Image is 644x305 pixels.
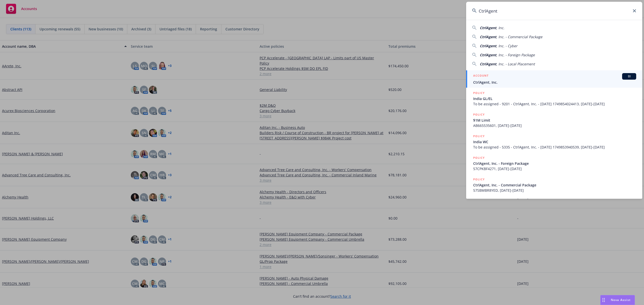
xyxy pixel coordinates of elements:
[624,74,634,79] span: BI
[611,298,631,302] span: Nova Assist
[473,73,489,79] h5: ACCOUNT
[496,43,517,48] span: , Inc. - Cyber
[473,182,636,188] span: CtrlAgent, Inc. - Commercial Package
[473,155,485,160] h5: POLICY
[496,25,504,30] span: , Inc.
[466,88,642,109] a: POLICYIndia GL/ELTo be assigned - 9201 - CtrlAgent, Inc. - [DATE] 1749854024413, [DATE]-[DATE]
[480,53,496,57] span: CtrlAgent
[473,139,636,144] span: India WC
[473,80,636,85] span: CtrlAgent, Inc.
[600,295,607,305] div: Drag to move
[473,177,485,182] h5: POLICY
[466,131,642,152] a: POLICYIndia WCTo be assigned - 5335 - CtrlAgent, Inc. - [DATE] 1749853940539, [DATE]-[DATE]
[600,295,635,305] button: Nova Assist
[466,70,642,88] a: ACCOUNTBICtrlAgent, Inc.
[496,62,535,66] span: , Inc. - Local Placement
[496,53,535,57] span: , Inc. - Foreign Package
[473,161,636,166] span: CtrlAgent, Inc. - Foreign Package
[473,112,485,117] h5: POLICY
[473,118,636,123] span: $1M Limit
[473,123,636,128] span: AB665535601, [DATE]-[DATE]
[466,109,642,131] a: POLICY$1M LimitAB665535601, [DATE]-[DATE]
[466,174,642,196] a: POLICYCtrlAgent, Inc. - Commercial Package57SBMBR8YED, [DATE]-[DATE]
[473,188,636,193] span: 57SBMBR8YED, [DATE]-[DATE]
[480,62,496,66] span: CtrlAgent
[473,90,485,95] h5: POLICY
[480,25,496,30] span: CtrlAgent
[466,2,642,20] input: Search...
[473,134,485,139] h5: POLICY
[473,101,636,107] span: To be assigned - 9201 - CtrlAgent, Inc. - [DATE] 1749854024413, [DATE]-[DATE]
[496,34,542,39] span: , Inc. - Commercial Package
[473,96,636,101] span: India GL/EL
[480,43,496,48] span: CtrlAgent
[473,166,636,171] span: 57CPKBF4271, [DATE]-[DATE]
[473,144,636,150] span: To be assigned - 5335 - CtrlAgent, Inc. - [DATE] 1749853940539, [DATE]-[DATE]
[466,152,642,174] a: POLICYCtrlAgent, Inc. - Foreign Package57CPKBF4271, [DATE]-[DATE]
[480,34,496,39] span: CtrlAgent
